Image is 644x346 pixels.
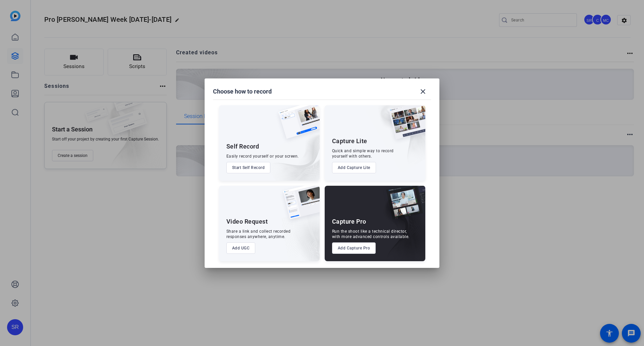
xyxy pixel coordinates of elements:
[419,88,427,96] mat-icon: close
[332,229,410,239] div: Run the shoot like a technical director, with more advanced controls available.
[332,218,366,226] div: Capture Pro
[365,105,425,172] img: embarkstudio-capture-lite.png
[332,162,376,173] button: Add Capture Lite
[226,154,299,159] div: Easily record yourself or your screen.
[226,229,291,239] div: Share a link and collect recorded responses anywhere, anytime.
[273,105,320,146] img: self-record.png
[226,242,256,254] button: Add UGC
[332,148,394,159] div: Quick and simple way to record yourself with others.
[384,105,425,146] img: capture-lite.png
[281,207,320,261] img: embarkstudio-ugc-content.png
[226,162,271,173] button: Start Self Record
[332,137,367,145] div: Capture Lite
[332,242,376,254] button: Add Capture Pro
[381,186,425,227] img: capture-pro.png
[261,120,320,181] img: embarkstudio-self-record.png
[226,218,268,226] div: Video Request
[376,194,425,261] img: embarkstudio-capture-pro.png
[213,88,272,96] h1: Choose how to record
[278,186,320,226] img: ugc-content.png
[226,142,259,151] div: Self Record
